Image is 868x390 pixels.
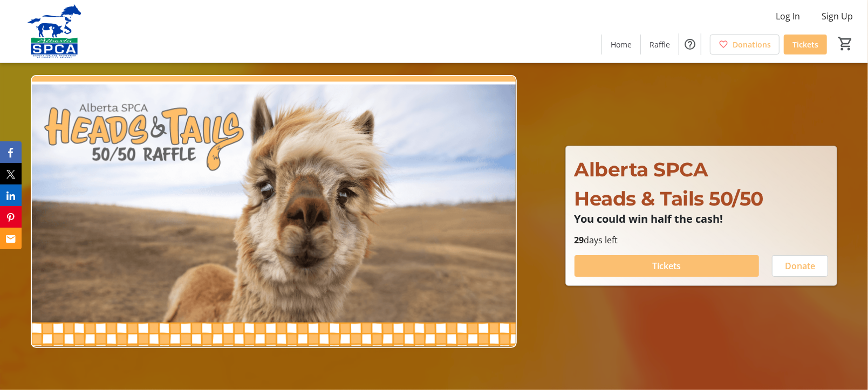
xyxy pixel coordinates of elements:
[679,33,701,55] button: Help
[575,234,828,247] p: days left
[733,39,771,50] span: Donations
[575,234,584,246] span: 29
[575,187,764,210] span: Heads & Tails 50/50
[652,259,681,272] span: Tickets
[836,34,855,53] button: Cart
[611,39,632,50] span: Home
[575,158,708,181] span: Alberta SPCA
[784,35,827,54] a: Tickets
[776,10,800,23] span: Log In
[792,39,818,50] span: Tickets
[602,35,640,54] a: Home
[767,8,809,25] button: Log In
[641,35,679,54] a: Raffle
[575,255,759,277] button: Tickets
[710,35,780,54] a: Donations
[6,4,102,58] img: Alberta SPCA's Logo
[575,213,828,225] p: You could win half the cash!
[822,10,853,23] span: Sign Up
[772,255,828,277] button: Donate
[813,8,862,25] button: Sign Up
[650,39,670,50] span: Raffle
[31,75,517,348] img: Campaign CTA Media Photo
[785,259,815,272] span: Donate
